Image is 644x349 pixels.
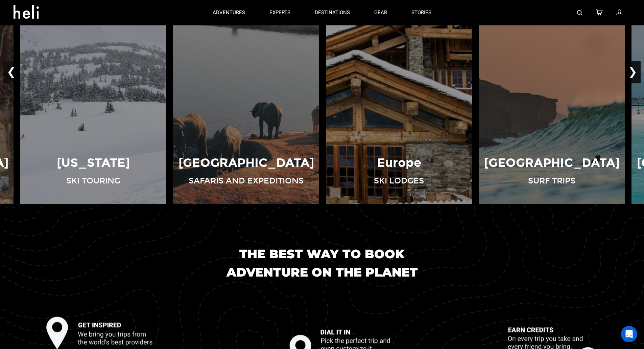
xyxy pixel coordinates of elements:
p: experts [269,9,290,16]
p: Safaris and Expeditions [189,175,304,187]
p: Ski Lodges [374,175,424,187]
p: destinations [315,9,350,16]
img: search-bar-icon.svg [577,10,582,16]
p: [GEOGRAPHIC_DATA] [484,154,620,172]
p: adventures [213,9,245,16]
p: [US_STATE] [57,154,130,172]
h1: The best way to book adventure on the planet [204,245,440,281]
p: Ski Touring [66,175,120,187]
div: Open Intercom Messenger [621,326,637,342]
button: ❮ [3,61,19,83]
p: [GEOGRAPHIC_DATA] [178,154,314,172]
button: ❯ [625,61,641,83]
p: Europe [377,154,421,172]
p: Surf Trips [528,175,575,187]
